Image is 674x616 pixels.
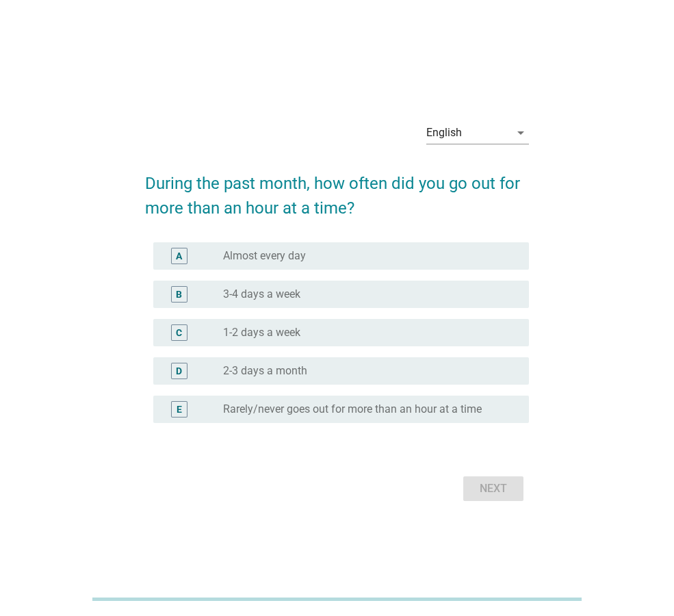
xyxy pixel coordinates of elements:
label: 1-2 days a week [223,326,300,339]
h2: During the past month, how often did you go out for more than an hour at a time? [145,157,529,220]
div: English [426,127,462,139]
label: 2-3 days a month [223,364,307,378]
i: arrow_drop_down [513,125,529,141]
div: D [176,364,182,378]
div: A [176,249,182,264]
label: Almost every day [223,249,306,263]
div: E [177,402,182,417]
label: 3-4 days a week [223,287,300,301]
div: C [176,326,182,340]
div: B [176,287,182,302]
label: Rarely/never goes out for more than an hour at a time [223,402,482,416]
